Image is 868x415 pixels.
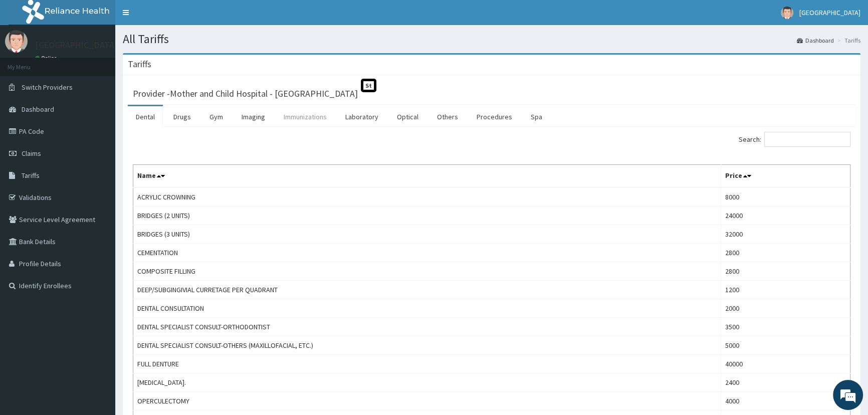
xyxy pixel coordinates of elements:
td: DENTAL CONSULTATION [133,299,721,318]
h3: Provider - Mother and Child Hospital - [GEOGRAPHIC_DATA] [133,89,358,98]
th: Price [721,165,850,188]
a: Imaging [234,106,273,127]
td: 1200 [721,281,850,299]
li: Tariffs [835,36,860,45]
p: [GEOGRAPHIC_DATA] [35,41,118,50]
td: BRIDGES (3 UNITS) [133,225,721,244]
a: Optical [389,106,426,127]
td: 24000 [721,206,850,225]
a: Others [429,106,466,127]
label: Search: [739,132,850,147]
span: [GEOGRAPHIC_DATA] [799,8,860,17]
td: 40000 [721,355,850,373]
img: User Image [781,7,793,19]
td: [MEDICAL_DATA]. [133,373,721,392]
input: Search: [764,132,850,147]
span: Switch Providers [22,83,73,92]
span: St [361,79,376,92]
a: Drugs [165,106,199,127]
a: Online [35,55,59,62]
td: 2000 [721,299,850,318]
td: OPERCULECTOMY [133,392,721,410]
td: 5000 [721,336,850,355]
td: 3500 [721,318,850,336]
a: Dashboard [797,36,834,45]
td: ACRYLIC CROWNING [133,187,721,206]
td: 8000 [721,187,850,206]
td: DENTAL SPECIALIST CONSULT-ORTHODONTIST [133,318,721,336]
td: 2400 [721,373,850,392]
a: Laboratory [337,106,386,127]
td: 4000 [721,392,850,410]
td: 2800 [721,262,850,281]
td: 32000 [721,225,850,244]
td: COMPOSITE FILLING [133,262,721,281]
td: FULL DENTURE [133,355,721,373]
a: Procedures [469,106,520,127]
a: Gym [201,106,231,127]
span: Tariffs [22,171,40,180]
a: Dental [128,106,163,127]
h3: Tariffs [128,60,151,69]
a: Spa [523,106,550,127]
h1: All Tariffs [123,33,860,46]
th: Name [133,165,721,188]
td: 2800 [721,244,850,262]
span: Claims [22,149,41,158]
td: CEMENTATION [133,244,721,262]
a: Immunizations [276,106,335,127]
td: DEEP/SUBGINGIVIAL CURRETAGE PER QUADRANT [133,281,721,299]
td: DENTAL SPECIALIST CONSULT-OTHERS (MAXILLOFACIAL, ETC.) [133,336,721,355]
img: User Image [5,30,28,53]
td: BRIDGES (2 UNITS) [133,206,721,225]
span: Dashboard [22,105,54,114]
